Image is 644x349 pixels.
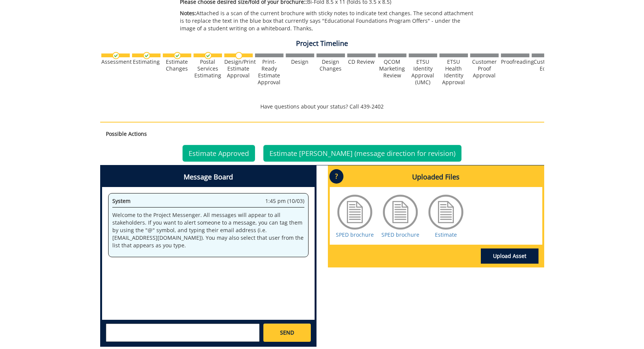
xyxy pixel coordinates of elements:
[381,231,419,238] a: SPED brochure
[329,169,343,184] p: ?
[532,58,560,72] div: Customer Edits
[174,52,181,59] img: checkmark
[101,58,130,65] div: Assessment
[106,130,147,137] strong: Possible Actions
[100,40,544,47] h4: Project Timeline
[470,58,499,79] div: Customer Proof Approval
[112,211,304,249] p: Welcome to the Project Messenger. All messages will appear to all stakeholders. If you want to al...
[439,58,468,86] div: ETSU Health Identity Approval
[265,197,304,205] span: 1:45 pm (10/03)
[112,197,131,204] span: System
[143,52,150,59] img: checkmark
[263,145,461,162] a: Estimate [PERSON_NAME] (message direction for revision)
[102,167,315,187] h4: Message Board
[347,58,376,65] div: CD Review
[263,324,310,342] a: SEND
[481,248,539,264] a: Upload Asset
[378,58,406,79] div: QCOM Marketing Review
[235,52,242,59] img: no
[224,58,253,79] div: Design/Print Estimate Approval
[501,58,529,65] div: Proofreading
[280,329,294,336] span: SEND
[205,52,212,59] img: checkmark
[409,58,437,86] div: ETSU Identity Approval (UMC)
[194,58,222,79] div: Postal Services Estimating
[100,103,544,110] p: Have questions about your status? Call 439-2402
[435,231,457,238] a: Estimate
[286,58,314,65] div: Design
[132,58,161,65] div: Estimating
[180,9,477,32] p: Attached is a scan of the current brochure with sticky notes to indicate text changes. The second...
[336,231,374,238] a: SPED brochure
[316,58,345,72] div: Design Changes
[255,58,283,86] div: Print-Ready Estimate Approval
[330,167,542,187] h4: Uploaded Files
[180,9,196,17] span: Notes:
[183,145,255,162] a: Estimate Approved
[163,58,191,72] div: Estimate Changes
[112,52,120,59] img: checkmark
[106,324,260,342] textarea: messageToSend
